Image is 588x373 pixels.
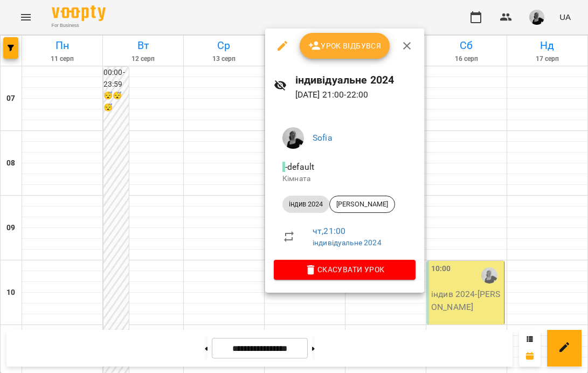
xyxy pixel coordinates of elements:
[300,33,390,59] button: Урок відбувся
[313,238,382,247] a: індивідуальне 2024
[313,133,333,143] a: Sofia
[282,263,407,276] span: Скасувати Урок
[282,174,407,184] p: Кімната
[274,260,416,279] button: Скасувати Урок
[282,199,329,209] span: індив 2024
[329,196,395,213] div: [PERSON_NAME]
[295,72,416,88] h6: індивідуальне 2024
[282,127,304,149] img: 8730fe8c2e579a870f07901198a56472.jpg
[295,88,416,101] p: [DATE] 21:00 - 22:00
[313,226,345,236] a: чт , 21:00
[308,39,382,52] span: Урок відбувся
[330,199,395,209] span: [PERSON_NAME]
[282,162,316,172] span: - default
